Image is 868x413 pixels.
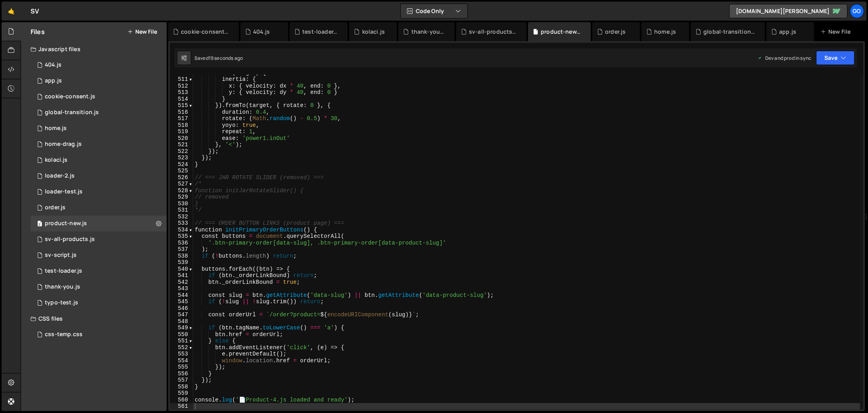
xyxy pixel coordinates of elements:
[21,311,167,327] div: CSS files
[170,272,193,279] div: 541
[45,268,82,275] div: test-loader.js
[170,76,193,83] div: 511
[45,236,95,243] div: sv-all-products.js
[31,152,167,168] div: 14248/45841.js
[31,200,167,216] div: 14248/41299.js
[127,29,157,35] button: New File
[170,141,193,148] div: 521
[170,128,193,135] div: 519
[2,2,21,21] a: 🤙
[45,109,99,116] div: global-transition.js
[170,148,193,155] div: 522
[170,181,193,187] div: 527
[170,227,193,233] div: 534
[45,331,83,338] div: css-temp.css
[170,331,193,338] div: 550
[541,28,581,36] div: product-new.js
[170,214,193,220] div: 532
[45,93,95,100] div: cookie-consent.js
[31,231,167,247] div: 14248/36682.js
[850,4,864,18] a: go
[21,41,167,57] div: Javascript files
[170,194,193,201] div: 529
[170,122,193,129] div: 518
[31,263,167,279] div: 14248/46529.js
[45,141,82,148] div: home-drag.js
[170,351,193,358] div: 553
[31,6,39,16] div: SV
[31,168,167,184] div: 14248/42526.js
[31,327,167,342] div: 14248/38037.css
[170,318,193,325] div: 548
[170,279,193,286] div: 542
[170,233,193,240] div: 535
[45,77,62,84] div: app.js
[170,312,193,318] div: 547
[170,259,193,266] div: 539
[31,136,167,152] div: 14248/40457.js
[45,157,67,164] div: kolaci.js
[31,73,167,89] div: 14248/38152.js
[170,390,193,397] div: 559
[45,125,67,132] div: home.js
[194,55,243,61] div: Saved
[757,55,811,61] div: Dev and prod in sync
[209,55,243,61] div: 19 seconds ago
[729,4,847,18] a: [DOMAIN_NAME][PERSON_NAME]
[31,216,167,231] div: 14248/39945.js
[170,168,193,174] div: 525
[170,344,193,351] div: 552
[605,28,626,36] div: order.js
[170,371,193,377] div: 556
[170,338,193,344] div: 551
[170,102,193,109] div: 515
[31,105,167,120] div: 14248/41685.js
[302,28,338,36] div: test-loader.js
[31,27,45,36] h2: Files
[181,28,229,36] div: cookie-consent.js
[654,28,676,36] div: home.js
[31,57,167,73] div: 14248/46532.js
[170,187,193,194] div: 528
[170,403,193,410] div: 561
[779,28,796,36] div: app.js
[170,155,193,161] div: 523
[170,220,193,227] div: 533
[170,161,193,168] div: 524
[170,115,193,122] div: 517
[45,283,80,291] div: thank-you.js
[170,305,193,312] div: 546
[31,120,167,136] div: 14248/38890.js
[31,279,167,295] div: 14248/42099.js
[170,240,193,247] div: 536
[411,28,445,36] div: thank-you.js
[170,246,193,253] div: 537
[170,298,193,305] div: 545
[170,364,193,371] div: 555
[170,201,193,207] div: 530
[45,61,61,69] div: 404.js
[170,109,193,116] div: 516
[31,295,167,311] div: 14248/43355.js
[170,384,193,390] div: 558
[170,83,193,90] div: 512
[31,89,167,105] div: 14248/46958.js
[31,184,167,200] div: 14248/42454.js
[31,247,167,263] div: 14248/36561.js
[703,28,755,36] div: global-transition.js
[401,4,467,18] button: Code Only
[469,28,517,36] div: sv-all-products.js
[170,207,193,214] div: 531
[170,253,193,260] div: 538
[253,28,270,36] div: 404.js
[170,89,193,96] div: 513
[170,174,193,181] div: 526
[170,285,193,292] div: 543
[170,135,193,142] div: 520
[170,358,193,364] div: 554
[170,96,193,103] div: 514
[170,397,193,403] div: 560
[362,28,385,36] div: kolaci.js
[45,299,78,306] div: typo-test.js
